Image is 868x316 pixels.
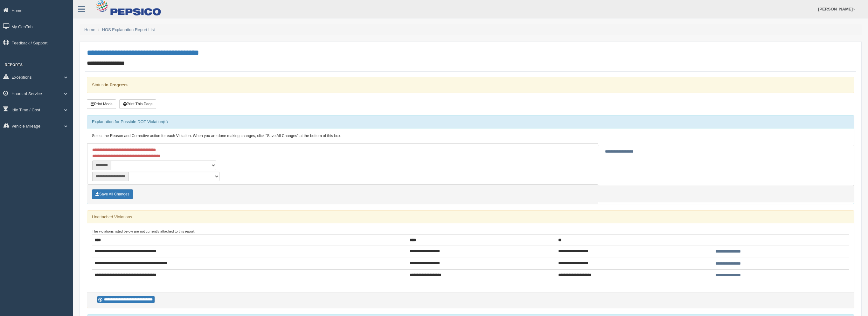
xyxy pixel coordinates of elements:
[102,27,155,32] a: HOS Explanation Report List
[87,115,854,128] div: Explanation for Possible DOT Violation(s)
[87,211,854,223] div: Unattached Violations
[92,229,195,233] small: The violations listed below are not currently attached to this report:
[84,27,95,32] a: Home
[92,189,133,199] button: Save
[87,77,854,93] div: Status:
[87,128,854,144] div: Select the Reason and Corrective action for each Violation. When you are done making changes, cli...
[87,99,116,109] button: Print Mode
[105,82,128,87] strong: In Progress
[119,99,156,109] button: Print This Page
